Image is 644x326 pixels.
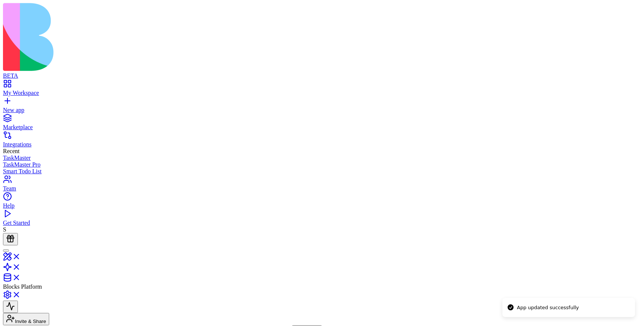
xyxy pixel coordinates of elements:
[3,168,641,175] a: Smart Todo List
[3,134,641,148] a: Integrations
[3,3,303,71] img: logo
[3,226,6,233] span: S
[3,178,641,192] a: Team
[3,161,641,168] a: TaskMaster Pro
[517,304,579,311] div: App updated successfully
[3,66,641,79] a: BETA
[3,124,641,131] div: Marketplace
[3,107,641,114] div: New app
[3,283,42,290] span: Blocks Platform
[3,72,641,79] div: BETA
[3,141,641,148] div: Integrations
[3,100,641,114] a: New app
[3,83,641,96] a: My Workspace
[3,117,641,131] a: Marketplace
[3,220,641,226] div: Get Started
[3,213,641,226] a: Get Started
[3,155,641,161] a: TaskMaster
[3,148,19,154] span: Recent
[3,196,641,209] a: Help
[3,90,641,96] div: My Workspace
[3,185,641,192] div: Team
[3,202,641,209] div: Help
[3,313,49,325] button: Invite & Share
